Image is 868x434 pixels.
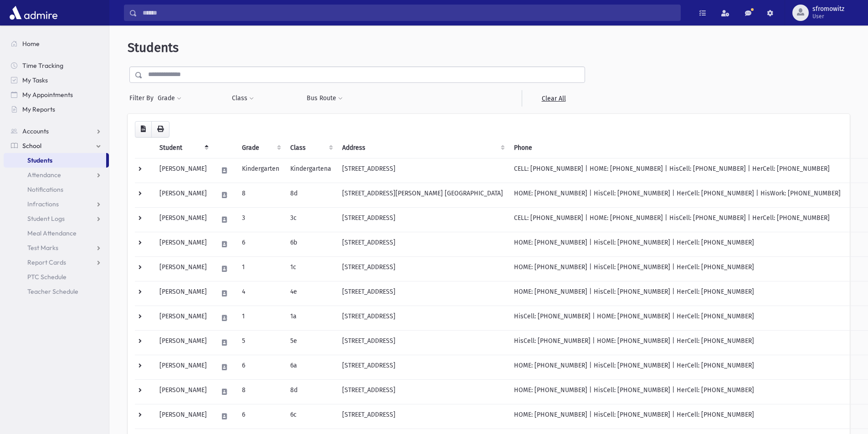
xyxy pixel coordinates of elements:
[285,207,337,232] td: 3c
[812,13,844,20] span: User
[4,168,109,182] a: Attendance
[22,76,48,84] span: My Tasks
[285,256,337,281] td: 1c
[285,138,337,158] th: Class: activate to sort column ascending
[4,240,109,255] a: Test Marks
[154,232,212,256] td: [PERSON_NAME]
[4,102,109,117] a: My Reports
[27,229,77,237] span: Meal Attendance
[236,232,285,256] td: 6
[4,182,109,197] a: Notifications
[4,124,109,138] a: Accounts
[285,330,337,355] td: 5e
[337,138,508,158] th: Address: activate to sort column ascending
[236,158,285,183] td: Kindergarten
[285,355,337,379] td: 6a
[154,330,212,355] td: [PERSON_NAME]
[27,244,58,252] span: Test Marks
[236,138,285,158] th: Grade: activate to sort column ascending
[154,158,212,183] td: [PERSON_NAME]
[4,197,109,211] a: Infractions
[337,256,508,281] td: [STREET_ADDRESS]
[27,156,52,164] span: Students
[236,207,285,232] td: 3
[236,330,285,355] td: 5
[236,379,285,404] td: 8
[154,355,212,379] td: [PERSON_NAME]
[285,281,337,306] td: 4e
[27,287,78,296] span: Teacher Schedule
[236,355,285,379] td: 6
[157,90,182,107] button: Grade
[285,404,337,429] td: 6c
[285,183,337,207] td: 8d
[285,232,337,256] td: 6b
[154,138,212,158] th: Student: activate to sort column descending
[306,90,343,107] button: Bus Route
[27,200,59,208] span: Infractions
[129,93,157,103] span: Filter By
[154,183,212,207] td: [PERSON_NAME]
[285,379,337,404] td: 8d
[7,4,60,22] img: AdmirePro
[135,121,152,138] button: CSV
[236,306,285,330] td: 1
[337,379,508,404] td: [STREET_ADDRESS]
[151,121,169,138] button: Print
[137,5,680,21] input: Search
[154,379,212,404] td: [PERSON_NAME]
[285,306,337,330] td: 1a
[22,61,63,70] span: Time Tracking
[22,40,40,48] span: Home
[4,36,109,51] a: Home
[812,5,844,13] span: sfromowitz
[337,183,508,207] td: [STREET_ADDRESS][PERSON_NAME] [GEOGRAPHIC_DATA]
[154,256,212,281] td: [PERSON_NAME]
[522,90,585,107] a: Clear All
[27,258,66,266] span: Report Cards
[337,281,508,306] td: [STREET_ADDRESS]
[4,138,109,153] a: School
[154,281,212,306] td: [PERSON_NAME]
[4,87,109,102] a: My Appointments
[4,270,109,284] a: PTC Schedule
[22,91,73,99] span: My Appointments
[337,330,508,355] td: [STREET_ADDRESS]
[231,90,254,107] button: Class
[22,142,41,150] span: School
[337,207,508,232] td: [STREET_ADDRESS]
[4,211,109,226] a: Student Logs
[27,273,67,281] span: PTC Schedule
[4,255,109,270] a: Report Cards
[236,256,285,281] td: 1
[236,404,285,429] td: 6
[4,58,109,73] a: Time Tracking
[285,158,337,183] td: Kindergartena
[4,284,109,299] a: Teacher Schedule
[154,404,212,429] td: [PERSON_NAME]
[337,158,508,183] td: [STREET_ADDRESS]
[4,226,109,240] a: Meal Attendance
[22,105,55,113] span: My Reports
[236,281,285,306] td: 4
[22,127,49,135] span: Accounts
[27,171,61,179] span: Attendance
[128,40,179,55] span: Students
[337,232,508,256] td: [STREET_ADDRESS]
[27,185,63,194] span: Notifications
[4,153,106,168] a: Students
[154,306,212,330] td: [PERSON_NAME]
[4,73,109,87] a: My Tasks
[236,183,285,207] td: 8
[337,404,508,429] td: [STREET_ADDRESS]
[337,306,508,330] td: [STREET_ADDRESS]
[27,214,65,223] span: Student Logs
[154,207,212,232] td: [PERSON_NAME]
[337,355,508,379] td: [STREET_ADDRESS]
